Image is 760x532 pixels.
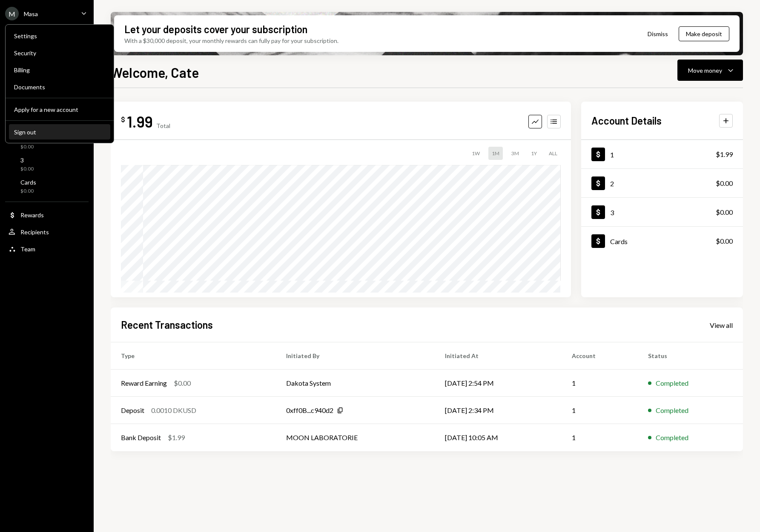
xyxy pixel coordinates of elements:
a: Documents [9,79,110,94]
div: M [5,7,19,20]
td: [DATE] 10:05 AM [435,424,562,451]
button: Make deposit [679,26,729,41]
div: 1M [488,147,503,160]
div: 3M [508,147,522,160]
a: Billing [9,62,110,77]
div: Completed [656,378,688,388]
th: Type [111,342,276,370]
td: 1 [562,397,638,424]
div: 1W [468,147,483,160]
td: [DATE] 2:54 PM [435,370,562,397]
button: Sign out [9,125,110,140]
div: $0.00 [716,236,733,246]
a: 2$0.00 [581,169,743,197]
div: $1.99 [168,432,185,443]
th: Initiated At [435,342,562,370]
button: Apply for a new account [9,102,110,117]
a: Recipients [5,224,89,239]
th: Account [562,342,638,370]
div: 1.99 [127,112,153,131]
div: $1.99 [716,149,733,159]
div: 0xff0B...c940d2 [286,405,333,415]
a: 3$0.00 [5,154,89,174]
a: 3$0.00 [581,198,743,226]
a: Cards$0.00 [581,227,743,255]
a: Team [5,241,89,256]
div: $0.00 [20,188,36,195]
div: 3 [20,156,34,164]
a: Settings [9,28,110,43]
td: Dakota System [276,370,435,397]
div: Documents [14,83,105,91]
div: 1 [610,151,614,159]
div: $0.00 [174,378,191,388]
div: 1Y [528,147,540,160]
div: Apply for a new account [14,106,105,113]
td: [DATE] 2:34 PM [435,397,562,424]
a: Cards$0.00 [5,176,89,196]
div: Completed [656,432,688,443]
h2: Account Details [591,114,662,128]
div: Cards [20,179,36,186]
button: Move money [677,60,743,81]
th: Status [638,342,743,370]
h2: Recent Transactions [121,318,213,332]
a: View all [710,320,733,330]
td: MOON LABORATORIE [276,424,435,451]
div: Recipients [20,228,49,236]
div: Billing [14,66,105,74]
div: Settings [14,32,105,40]
a: Rewards [5,207,89,222]
div: Team [20,245,35,253]
div: Bank Deposit [121,432,161,443]
div: 0.0010 DKUSD [151,405,196,415]
div: With a $30,000 deposit, your monthly rewards can fully pay for your subscription. [124,36,338,45]
div: $ [121,115,125,124]
th: Initiated By [276,342,435,370]
div: 3 [610,208,614,216]
div: Deposit [121,405,144,415]
div: Sign out [14,128,105,136]
a: Security [9,45,110,60]
td: 1 [562,424,638,451]
h1: Welcome, Cate [111,64,199,81]
div: Security [14,49,105,57]
button: Dismiss [637,24,679,44]
div: $0.00 [716,207,733,217]
div: Masa [24,10,38,17]
div: Cards [610,237,628,245]
div: $0.00 [20,165,34,173]
div: Move money [688,66,722,75]
div: Total [156,122,170,129]
div: 2 [610,179,614,188]
td: 1 [562,370,638,397]
div: ALL [545,147,561,160]
div: Let your deposits cover your subscription [124,22,307,36]
div: Completed [656,405,688,415]
div: Reward Earning [121,378,167,388]
div: Rewards [20,211,44,219]
a: 1$1.99 [581,140,743,168]
div: $0.00 [20,143,34,151]
div: $0.00 [716,178,733,188]
div: View all [710,321,733,330]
